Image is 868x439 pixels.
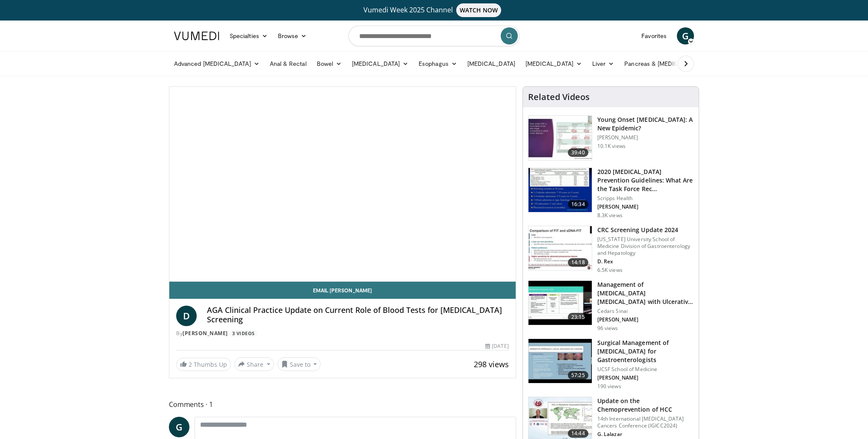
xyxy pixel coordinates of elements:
[568,429,588,438] span: 14:44
[568,371,588,380] span: 57:25
[176,330,509,337] div: By
[278,357,321,371] button: Save to
[597,415,694,429] p: 14th International [MEDICAL_DATA] Cancers Conference (IGICC2024)
[347,55,413,72] a: [MEDICAL_DATA]
[234,357,274,371] button: Share
[528,115,694,161] a: 39:40 Young Onset [MEDICAL_DATA]: A New Epidemic? [PERSON_NAME] 10.1K views
[528,339,592,383] img: 00707986-8314-4f7d-9127-27a2ffc4f1fa.150x105_q85_crop-smart_upscale.jpg
[528,168,694,219] a: 16:34 2020 [MEDICAL_DATA] Prevention Guidelines: What Are the Task Force Rec… Scripps Health [PER...
[528,226,592,271] img: 91500494-a7c6-4302-a3df-6280f031e251.150x105_q85_crop-smart_upscale.jpg
[568,148,588,157] span: 39:40
[273,27,312,44] a: Browse
[528,281,592,325] img: 5fe88c0f-9f33-4433-ade1-79b064a0283b.150x105_q85_crop-smart_upscale.jpg
[597,267,623,274] p: 6.5K views
[229,330,257,337] a: 3 Videos
[528,280,694,332] a: 23:15 Management of [MEDICAL_DATA] [MEDICAL_DATA] with Ulcerative [MEDICAL_DATA] Cedars Sinai [PE...
[312,55,347,72] a: Bowel
[597,143,626,150] p: 10.1K views
[597,226,694,234] h3: CRC Screening Update 2024
[568,313,588,321] span: 23:15
[169,417,189,437] a: G
[597,339,694,364] h3: Surgical Management of [MEDICAL_DATA] for Gastroenterologists
[597,115,694,133] h3: Young Onset [MEDICAL_DATA]: A New Epidemic?
[568,200,588,209] span: 16:34
[597,308,694,315] p: Cedars Sinai
[175,3,693,17] a: Vumedi Week 2025 ChannelWATCH NOW
[462,55,520,72] a: [MEDICAL_DATA]
[169,282,516,299] a: Email [PERSON_NAME]
[597,258,694,265] p: D. Rex
[597,168,694,193] h3: 2020 [MEDICAL_DATA] Prevention Guidelines: What Are the Task Force Rec…
[597,280,694,306] h3: Management of [MEDICAL_DATA] [MEDICAL_DATA] with Ulcerative [MEDICAL_DATA]
[528,226,694,274] a: 14:18 CRC Screening Update 2024 [US_STATE] University School of Medicine Division of Gastroentero...
[176,358,231,371] a: 2 Thumbs Up
[597,325,618,332] p: 96 views
[174,32,219,40] img: VuMedi Logo
[597,212,623,219] p: 8.3K views
[597,134,694,141] p: [PERSON_NAME]
[677,27,694,44] a: G
[169,55,265,72] a: Advanced [MEDICAL_DATA]
[413,55,462,72] a: Esophagus
[597,397,694,414] h3: Update on the Chemoprevention of HCC
[169,87,516,282] video-js: Video Player
[528,168,592,212] img: 1ac37fbe-7b52-4c81-8c6c-a0dd688d0102.150x105_q85_crop-smart_upscale.jpg
[597,316,694,323] p: [PERSON_NAME]
[224,27,273,44] a: Specialties
[597,195,694,202] p: Scripps Health
[597,236,694,256] p: [US_STATE] University School of Medicine Division of Gastroenterology and Hepatology
[597,431,694,438] p: G. Lalazar
[528,339,694,390] a: 57:25 Surgical Management of [MEDICAL_DATA] for Gastroenterologists UCSF School of Medicine [PERS...
[183,330,228,337] a: [PERSON_NAME]
[636,27,672,44] a: Favorites
[597,383,621,390] p: 190 views
[597,203,694,210] p: [PERSON_NAME]
[176,306,197,326] a: D
[597,374,694,381] p: [PERSON_NAME]
[485,342,508,350] div: [DATE]
[568,258,588,267] span: 14:18
[528,92,590,102] h4: Related Videos
[169,399,516,410] span: Comments 1
[587,55,619,72] a: Liver
[597,366,694,373] p: UCSF School of Medicine
[207,306,509,324] h4: AGA Clinical Practice Update on Current Role of Blood Tests for [MEDICAL_DATA] Screening
[189,360,192,368] span: 2
[528,116,592,160] img: b23cd043-23fa-4b3f-b698-90acdd47bf2e.150x105_q85_crop-smart_upscale.jpg
[520,55,587,72] a: [MEDICAL_DATA]
[348,26,520,46] input: Search topics, interventions
[265,55,312,72] a: Anal & Rectal
[456,3,502,17] span: WATCH NOW
[619,55,719,72] a: Pancreas & [MEDICAL_DATA]
[474,359,509,369] span: 298 views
